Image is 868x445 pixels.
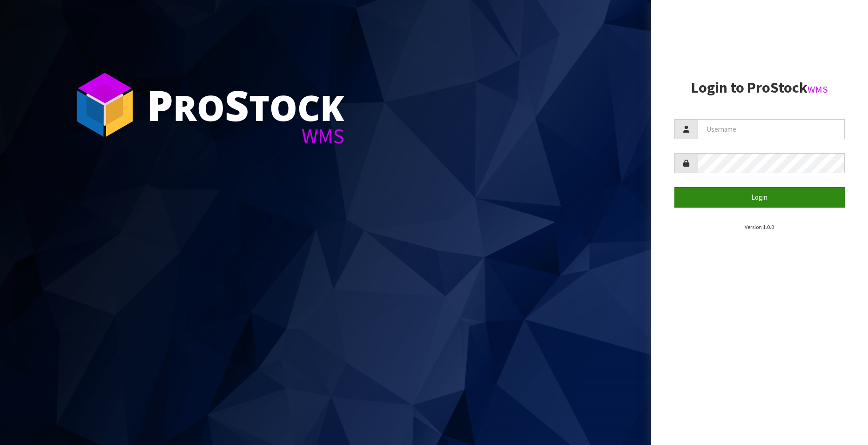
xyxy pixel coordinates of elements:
[147,84,344,126] div: ro tock
[70,70,140,140] img: ProStock Cube
[674,187,845,207] button: Login
[807,83,828,95] small: WMS
[745,223,774,230] small: Version 1.0.0
[147,126,344,147] div: WMS
[225,76,249,133] span: S
[698,119,845,139] input: Username
[674,80,845,96] h2: Login to ProStock
[147,76,173,133] span: P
